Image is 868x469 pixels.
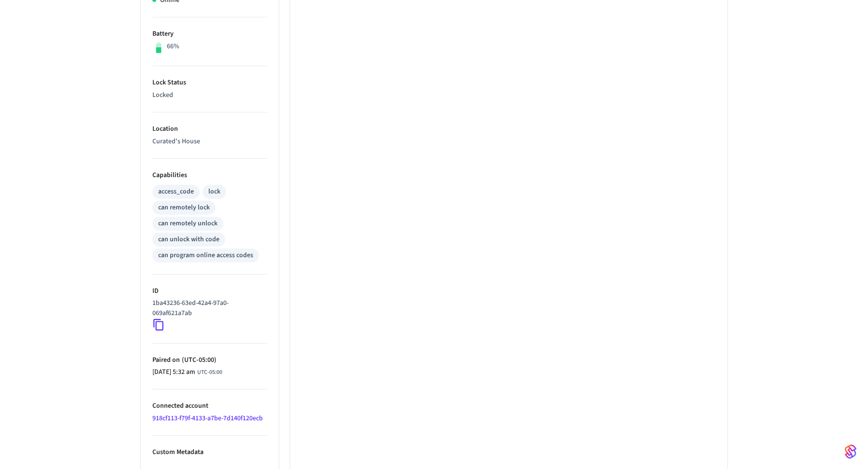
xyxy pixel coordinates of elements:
p: 1ba43236-63ed-42a4-97a0-069af621a7ab [152,298,263,318]
span: ( UTC-05:00 ) [180,355,217,365]
p: Location [152,124,267,134]
img: SeamLogoGradient.69752ec5.svg [845,444,856,459]
p: Connected account [152,401,267,411]
div: can remotely lock [158,203,210,213]
p: Custom Metadata [152,447,267,457]
div: America/Bogota [152,367,222,377]
a: 918cf113-f79f-4133-a7be-7d140f120ecb [152,414,263,423]
p: Paired on [152,355,267,365]
div: can program online access codes [158,250,253,261]
span: UTC-05:00 [197,368,222,377]
div: can remotely unlock [158,219,217,229]
span: [DATE] 5:32 am [152,367,195,377]
p: Curated's House [152,137,267,147]
div: can unlock with code [158,234,219,245]
p: Locked [152,90,267,100]
div: lock [208,187,220,197]
p: ID [152,286,267,296]
p: Battery [152,29,267,39]
p: 66% [167,41,179,52]
p: Lock Status [152,78,267,88]
p: Capabilities [152,170,267,180]
div: access_code [158,187,194,197]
